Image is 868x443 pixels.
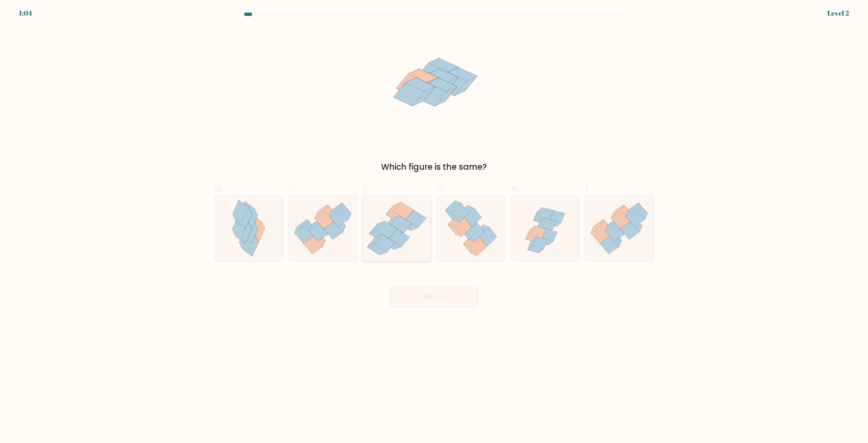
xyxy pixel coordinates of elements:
span: b. [289,182,297,195]
span: a. [214,182,222,195]
button: Next [390,286,478,308]
div: 1:04 [19,8,32,18]
span: c. [362,182,370,195]
span: e. [511,182,518,195]
span: d. [437,182,445,195]
div: Which figure is the same? [218,161,650,173]
div: Level 2 [827,8,849,18]
span: f. [585,182,590,195]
